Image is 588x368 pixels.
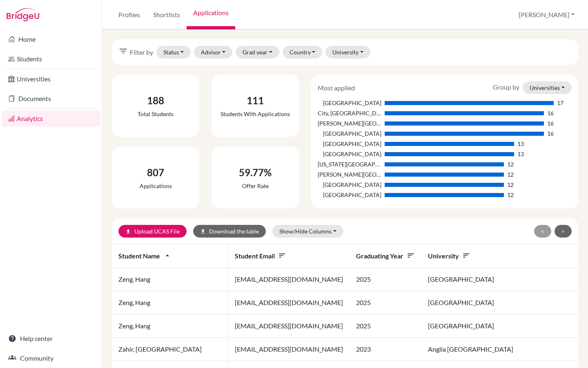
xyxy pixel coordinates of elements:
button: University [325,46,370,58]
span: Student email [235,252,286,260]
div: 16 [547,109,554,117]
i: sort [278,251,286,260]
i: sort [462,251,470,260]
a: Universities [2,71,100,87]
div: [GEOGRAPHIC_DATA] [318,129,381,138]
span: Student name [118,252,171,260]
button: Country [283,46,323,58]
div: [GEOGRAPHIC_DATA] [318,150,381,158]
a: Analytics [2,110,100,127]
div: Students with applications [220,110,290,118]
div: 12 [507,191,514,199]
td: [EMAIL_ADDRESS][DOMAIN_NAME] [228,268,350,291]
div: 12 [507,170,514,179]
span: University [428,252,470,260]
div: [US_STATE][GEOGRAPHIC_DATA] [318,160,381,168]
div: 188 [138,93,174,108]
div: [PERSON_NAME][GEOGRAPHIC_DATA] [318,170,381,179]
a: Documents [2,90,100,107]
div: [GEOGRAPHIC_DATA] [318,139,381,148]
button: < [534,225,551,238]
a: Home [2,31,100,47]
span: Graduating year [356,252,415,260]
div: Applications [140,182,172,190]
td: Zeng, Hang [112,314,228,338]
i: arrow_drop_up [163,251,171,260]
button: Advisor [194,46,233,58]
div: 59.77% [239,165,272,180]
button: Grad year [236,46,279,58]
button: Universities [523,81,572,94]
td: [EMAIL_ADDRESS][DOMAIN_NAME] [228,291,350,314]
td: Zeng, Hang [112,291,228,314]
td: 2025 [350,268,421,291]
td: Zahir, [GEOGRAPHIC_DATA] [112,338,228,361]
td: 2023 [350,338,421,361]
i: sort [407,251,415,260]
button: Status [156,46,191,58]
div: 13 [517,150,524,158]
button: Show/Hide Columns [272,225,343,238]
div: Offer rate [239,182,272,190]
td: 2025 [350,314,421,338]
div: Most applied [312,83,361,93]
i: filter_list [118,46,128,56]
i: download [200,229,206,234]
td: [EMAIL_ADDRESS][DOMAIN_NAME] [228,314,350,338]
div: 807 [140,165,172,180]
div: 12 [507,160,514,168]
div: 16 [547,129,554,138]
td: [GEOGRAPHIC_DATA] [421,314,583,338]
button: > [555,225,572,238]
a: Help center [2,330,100,347]
div: 13 [517,139,524,148]
td: 2025 [350,291,421,314]
div: [GEOGRAPHIC_DATA] [318,99,381,107]
div: [GEOGRAPHIC_DATA] [318,191,381,199]
div: 17 [557,99,563,107]
div: 16 [547,119,554,128]
td: [EMAIL_ADDRESS][DOMAIN_NAME] [228,338,350,361]
td: Anglia [GEOGRAPHIC_DATA] [421,338,583,361]
a: Students [2,51,100,67]
button: downloadDownload the table [193,225,266,238]
div: Group by [487,81,578,94]
button: [PERSON_NAME] [515,7,578,22]
td: Zeng, Hang [112,268,228,291]
div: 12 [507,180,514,189]
a: uploadUpload UCAS File [118,225,187,238]
td: [GEOGRAPHIC_DATA] [421,268,583,291]
div: [GEOGRAPHIC_DATA] [318,180,381,189]
div: City, [GEOGRAPHIC_DATA] [318,109,381,117]
a: Community [2,350,100,366]
span: Filter by [130,47,153,57]
div: 111 [220,93,290,108]
i: upload [125,229,131,234]
div: [PERSON_NAME][GEOGRAPHIC_DATA] [318,119,381,128]
div: Total students [138,110,174,118]
img: Bridge-U [7,8,39,21]
td: [GEOGRAPHIC_DATA] [421,291,583,314]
